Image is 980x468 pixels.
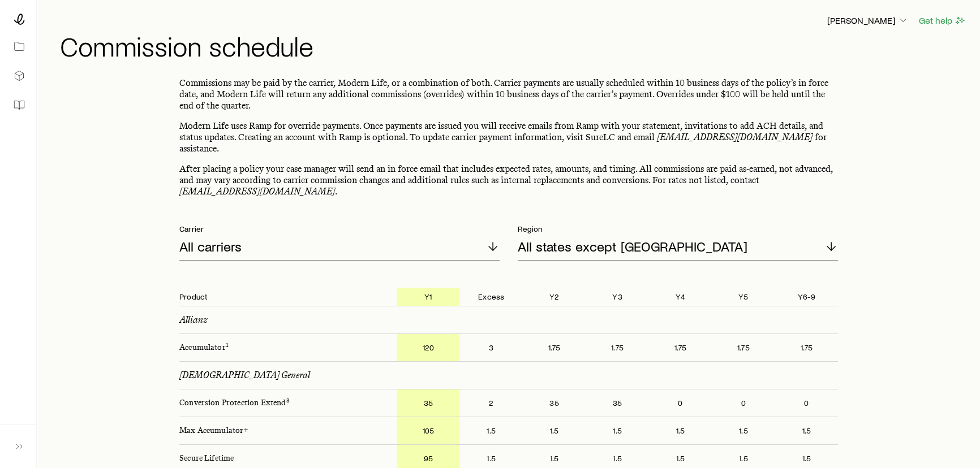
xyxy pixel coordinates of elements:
a: 3 [286,398,289,408]
p: Conversion Protection Extend [170,389,397,417]
p: 1.5 [586,417,648,444]
p: 1.5 [775,417,838,444]
sup: 3 [286,397,289,404]
p: Y6-9 [775,288,838,306]
p: Commissions may be paid by the carrier, Modern Life, or a combination of both. Carrier payments a... [179,77,838,111]
sup: 1 [226,341,228,349]
p: Accumulator [170,334,397,361]
p: After placing a policy your case manager will send an in force email that includes expected rates... [179,163,838,197]
p: Allianz [179,314,208,326]
a: [EMAIL_ADDRESS][DOMAIN_NAME] [179,186,335,197]
p: 1.5 [459,417,522,444]
p: All carriers [179,239,242,254]
p: Y5 [712,288,775,306]
p: 1.5 [649,417,712,444]
p: 1.75 [712,334,775,361]
p: 35 [523,389,586,417]
p: 2 [459,389,522,417]
h1: Commission schedule [60,32,966,59]
p: Y4 [649,288,712,306]
p: 1.75 [523,334,586,361]
p: 1.75 [775,334,838,361]
p: 0 [649,389,712,417]
p: 35 [586,389,648,417]
p: Y1 [397,288,459,306]
p: 35 [397,389,459,417]
a: 1 [226,343,228,352]
p: 105 [397,417,459,444]
p: Excess [459,288,522,306]
p: 1.75 [649,334,712,361]
a: [EMAIL_ADDRESS][DOMAIN_NAME] [657,132,813,142]
p: [PERSON_NAME] [827,15,909,26]
p: 0 [775,389,838,417]
p: Y2 [523,288,586,306]
p: 1.5 [523,417,586,444]
p: 0 [712,389,775,417]
p: All states except [GEOGRAPHIC_DATA] [518,239,747,254]
p: 120 [397,334,459,361]
p: 3 [459,334,522,361]
button: [PERSON_NAME] [827,14,909,28]
p: Modern Life uses Ramp for override payments. Once payments are issued you will receive emails fro... [179,120,838,154]
p: Product [170,288,397,306]
p: [DEMOGRAPHIC_DATA] General [179,370,310,381]
p: Region [518,224,838,233]
p: Carrier [179,224,500,233]
p: 1.5 [712,417,775,444]
p: Max Accumulator+ [170,417,397,444]
button: Get help [918,14,966,27]
p: 1.75 [586,334,648,361]
p: Y3 [586,288,648,306]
